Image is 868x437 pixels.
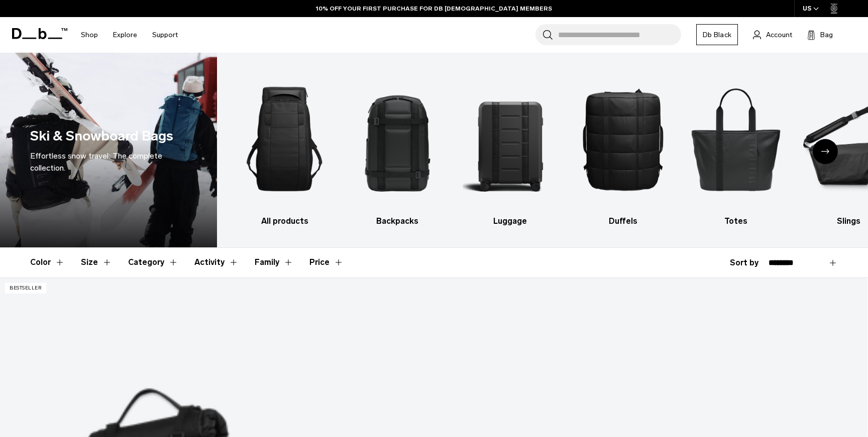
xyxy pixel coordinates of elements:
[113,17,137,53] a: Explore
[350,68,446,227] a: Db Backpacks
[350,68,446,210] img: Db
[576,215,671,227] h3: Duffels
[688,215,784,227] h3: Totes
[576,68,671,227] a: Db Duffels
[237,68,333,227] a: Db All products
[81,248,112,277] button: Toggle Filter
[350,215,446,227] h3: Backpacks
[237,68,333,227] li: 1 / 10
[696,24,738,45] a: Db Black
[81,17,98,53] a: Shop
[813,139,838,164] div: Next slide
[688,68,784,227] li: 5 / 10
[152,17,178,53] a: Support
[688,68,784,227] a: Db Totes
[463,68,558,210] img: Db
[688,68,784,210] img: Db
[463,68,558,227] li: 3 / 10
[128,248,178,277] button: Toggle Filter
[576,68,671,227] li: 4 / 10
[255,248,293,277] button: Toggle Filter
[30,151,162,173] span: Effortless snow travel: The complete collection.
[463,68,558,227] a: Db Luggage
[309,248,344,277] button: Toggle Price
[576,68,671,210] img: Db
[350,68,446,227] li: 2 / 10
[820,30,833,40] span: Bag
[766,30,792,40] span: Account
[194,248,239,277] button: Toggle Filter
[237,215,333,227] h3: All products
[807,29,833,41] button: Bag
[316,4,552,13] a: 10% OFF YOUR FIRST PURCHASE FOR DB [DEMOGRAPHIC_DATA] MEMBERS
[73,17,185,53] nav: Main Navigation
[30,248,65,277] button: Toggle Filter
[753,29,792,41] a: Account
[5,283,46,294] p: Bestseller
[30,126,173,147] h1: Ski & Snowboard Bags
[237,68,333,210] img: Db
[463,215,558,227] h3: Luggage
